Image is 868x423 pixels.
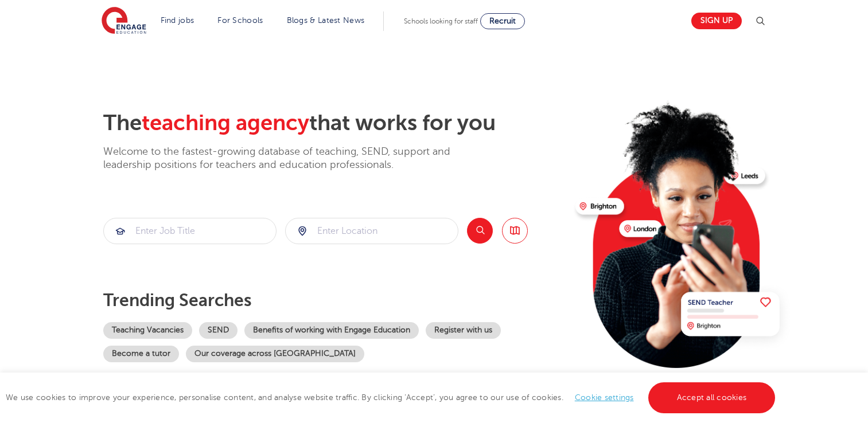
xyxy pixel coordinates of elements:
[480,13,525,29] a: Recruit
[103,145,482,172] p: Welcome to the fastest-growing database of teaching, SEND, support and leadership positions for t...
[287,16,365,25] a: Blogs & Latest News
[103,346,179,362] a: Become a tutor
[467,218,493,244] button: Search
[103,322,192,339] a: Teaching Vacancies
[142,111,309,135] span: teaching agency
[575,393,634,402] a: Cookie settings
[104,218,276,244] input: Submit
[186,346,364,362] a: Our coverage across [GEOGRAPHIC_DATA]
[199,322,238,339] a: SEND
[6,393,778,402] span: We use cookies to improve your experience, personalise content, and analyse website traffic. By c...
[426,322,501,339] a: Register with us
[691,13,742,29] a: Sign up
[404,17,478,25] span: Schools looking for staff
[244,322,419,339] a: Benefits of working with Engage Education
[489,17,516,25] span: Recruit
[648,382,776,413] a: Accept all cookies
[103,290,566,311] p: Trending searches
[285,218,458,244] div: Submit
[286,218,458,244] input: Submit
[102,7,146,36] img: Engage Education
[103,218,277,244] div: Submit
[217,16,263,25] a: For Schools
[103,110,566,136] h2: The that works for you
[161,16,194,25] a: Find jobs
